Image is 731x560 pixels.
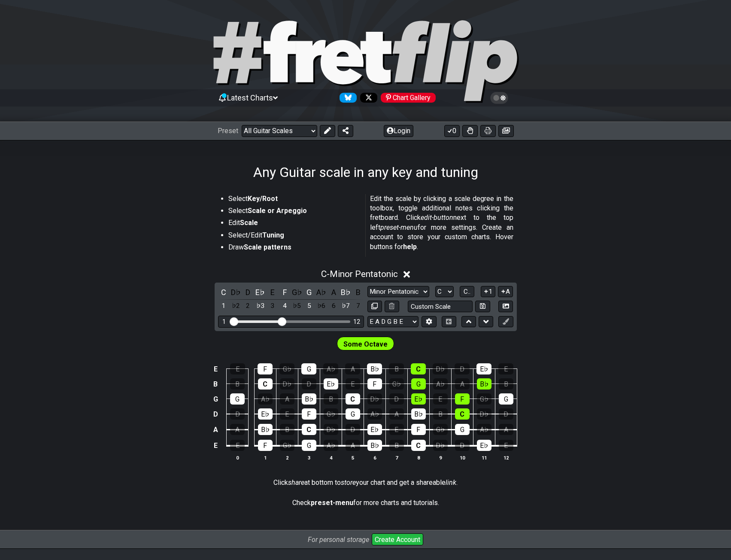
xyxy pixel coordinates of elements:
span: C - Minor Pentatonic [321,269,398,279]
div: G♭ [477,393,491,405]
div: G [301,363,316,374]
button: Create image [498,125,514,137]
span: Toggle light / dark theme [494,94,504,102]
div: G [230,393,245,405]
div: D♭ [433,440,448,451]
div: E [433,393,448,405]
button: First click edit preset to enable marker editing [498,316,513,328]
div: E [498,363,513,374]
div: B [324,393,338,405]
div: E [389,424,404,435]
strong: help [403,243,417,251]
th: 10 [451,453,473,462]
em: link [446,478,456,487]
div: E♭ [411,393,426,405]
div: F [411,424,426,435]
div: toggle scale degree [255,300,266,312]
td: B [210,377,221,392]
button: C.. [460,286,474,298]
div: D [346,424,360,435]
div: G [411,378,426,390]
span: Latest Charts [227,93,273,102]
div: Visible fret range [218,316,364,327]
th: 2 [276,453,298,462]
span: C.. [464,288,470,295]
a: #fretflip at Pinterest [377,93,436,103]
button: A [498,286,513,298]
div: A [280,393,294,405]
div: B♭ [477,378,491,390]
th: 0 [227,453,249,462]
div: E♭ [477,440,491,451]
li: Select [228,194,360,206]
div: F [455,393,470,405]
select: Preset [242,125,317,137]
div: E♭ [324,378,338,390]
div: E♭ [258,408,273,420]
div: D [455,363,470,374]
button: 1 [481,286,495,298]
div: C [302,424,316,435]
span: Preset [218,127,238,135]
strong: Scale or Arpeggio [248,207,307,215]
div: C [346,393,360,405]
div: A♭ [323,363,338,374]
button: Print [480,125,496,137]
div: B [389,363,404,374]
div: F [302,408,316,420]
div: A [389,408,404,420]
div: G♭ [389,378,404,390]
h1: Any Guitar scale in any key and tuning [253,164,478,180]
th: 6 [364,453,385,462]
div: G [455,424,470,435]
em: preset-menu [380,223,418,231]
div: D♭ [367,393,382,405]
div: toggle pitch class [352,286,364,298]
div: toggle pitch class [328,286,339,298]
div: D [302,378,316,390]
li: Draw [228,243,360,255]
div: toggle pitch class [243,286,254,298]
th: 1 [254,453,276,462]
span: First enable full edit mode to edit [343,338,388,350]
div: G♭ [279,363,294,374]
td: E [210,438,221,454]
div: D♭ [280,378,294,390]
div: toggle pitch class [291,286,303,298]
p: Edit the scale by clicking a scale degree in the toolbox, toggle additional notes clicking the fr... [370,194,513,252]
td: E [210,362,221,377]
div: A [455,378,470,390]
li: Select [228,206,360,218]
div: F [258,363,273,374]
button: Edit Preset [320,125,335,137]
td: D [210,407,221,422]
td: G [210,392,221,407]
div: B [389,440,404,451]
strong: Tuning [262,231,284,239]
th: 5 [342,453,364,462]
em: store [341,478,356,487]
div: G♭ [324,408,338,420]
div: A♭ [324,440,338,451]
button: Move down [479,316,493,328]
div: E [230,363,245,374]
div: toggle pitch class [316,286,327,298]
button: Create Image [498,301,513,312]
div: toggle scale degree [316,300,327,312]
button: Login [384,125,413,137]
div: E [280,408,294,420]
em: edit-button [421,213,453,222]
div: toggle scale degree [352,300,364,312]
p: Check for more charts and tutorials. [292,498,439,508]
div: D♭ [324,424,338,435]
div: F [258,440,273,451]
div: 12 [353,318,360,326]
div: A♭ [477,424,491,435]
div: B [499,378,513,390]
button: Edit Tuning [422,316,436,328]
div: toggle scale degree [291,300,303,312]
a: Follow #fretflip at Bluesky [336,93,357,103]
th: 7 [385,453,407,462]
td: A [210,422,221,438]
em: share [288,478,304,487]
